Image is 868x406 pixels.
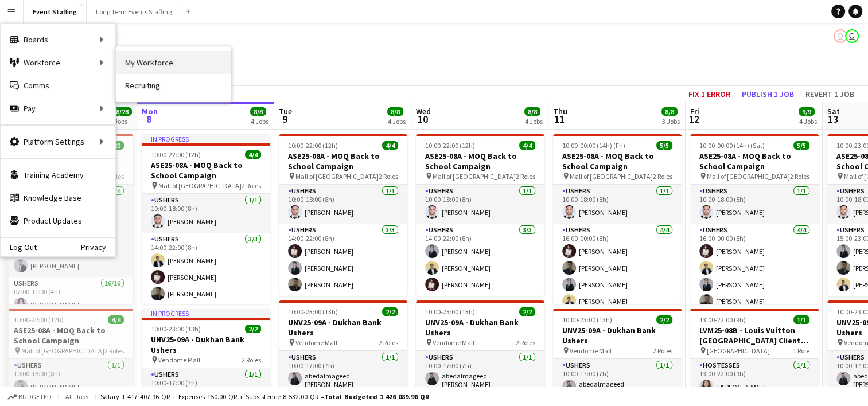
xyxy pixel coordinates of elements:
app-job-card: 13:00-22:00 (9h)1/1LVM25-08B - Louis Vuitton [GEOGRAPHIC_DATA] Client Advisor [GEOGRAPHIC_DATA]1 ... [690,309,819,398]
a: Log Out [1,243,37,252]
app-card-role: Ushers4/416:00-00:00 (8h)[PERSON_NAME][PERSON_NAME][PERSON_NAME][PERSON_NAME] [690,224,819,313]
span: Mall of [GEOGRAPHIC_DATA] [433,172,516,181]
span: 10:00-23:00 (13h) [425,307,475,316]
button: Revert 1 job [801,87,859,101]
span: 2/2 [519,307,535,316]
h3: ASE25-08A - MOQ Back to School Campaign [553,151,682,171]
h3: ASE25-08A - MOQ Back to School Campaign [5,325,133,346]
span: 10:00-22:00 (12h) [288,141,338,150]
app-card-role: Ushers1/110:00-18:00 (8h)[PERSON_NAME] [5,359,133,398]
div: In progress10:00-22:00 (12h)4/4ASE25-08A - MOQ Back to School Campaign Mall of [GEOGRAPHIC_DATA]2... [142,134,270,304]
app-job-card: 10:00-00:00 (14h) (Fri)5/5ASE25-08A - MOQ Back to School Campaign Mall of [GEOGRAPHIC_DATA]2 Role... [553,134,682,304]
span: Thu [553,106,567,116]
app-card-role: Ushers3/314:00-22:00 (8h)[PERSON_NAME][PERSON_NAME][PERSON_NAME] [142,233,270,305]
span: Mall of [GEOGRAPHIC_DATA] [570,172,653,181]
span: 10:00-00:00 (14h) (Fri) [562,141,625,150]
span: 2/2 [656,315,672,324]
app-card-role: Ushers1/110:00-18:00 (8h)[PERSON_NAME] [690,185,819,224]
span: 10:00-22:00 (12h) [151,150,201,159]
span: 8/8 [387,107,403,116]
button: Long Term Events Staffing [87,1,181,23]
span: Mon [142,106,158,116]
h3: UNV25-09A - Dukhan Bank Ushers [142,334,270,355]
app-user-avatar: Events Staffing Team [845,29,859,43]
span: 13 [826,112,840,126]
span: 1 Role [793,346,809,355]
span: 4/4 [108,315,124,324]
span: 9/9 [799,107,815,116]
span: 12 [688,112,699,126]
span: 4/4 [382,141,398,150]
span: 10:00-23:00 (13h) [151,325,201,333]
button: Fix 1 error [684,87,735,101]
span: Vendome Mall [570,346,612,355]
span: 2 Roles [516,172,535,181]
span: Fri [690,106,699,116]
button: Publish 1 job [737,87,799,101]
h3: ASE25-08A - MOQ Back to School Campaign [142,160,270,181]
h3: LVM25-08B - Louis Vuitton [GEOGRAPHIC_DATA] Client Advisor [690,325,819,346]
div: 10:00-22:00 (12h)4/4ASE25-08A - MOQ Back to School Campaign Mall of [GEOGRAPHIC_DATA]2 RolesUsher... [279,134,407,296]
span: 8/8 [250,107,266,116]
h3: UNV25-09A - Dukhan Bank Ushers [416,317,544,338]
div: 4 Jobs [388,117,406,126]
span: Mall of [GEOGRAPHIC_DATA] [21,346,104,355]
span: 2/2 [382,307,398,316]
span: 8/8 [524,107,540,116]
span: 9 [277,112,292,126]
div: 5 Jobs [110,117,131,126]
app-card-role: Ushers1/110:00-18:00 (8h)[PERSON_NAME] [279,185,407,224]
span: 13:00-22:00 (9h) [699,315,746,324]
div: 4 Jobs [525,117,543,126]
h3: ASE25-08A - MOQ Back to School Campaign [690,151,819,171]
span: [GEOGRAPHIC_DATA] [707,346,770,355]
app-card-role: Ushers1/110:00-18:00 (8h)[PERSON_NAME] [416,185,544,224]
span: 10 [414,112,431,126]
span: 2 Roles [379,338,398,347]
a: Knowledge Base [1,186,115,209]
span: Vendome Mall [158,356,200,364]
span: 10:00-22:00 (12h) [425,141,475,150]
div: Workforce [1,51,115,74]
div: Platform Settings [1,130,115,153]
app-card-role: Hostesses1/113:00-22:00 (9h)[PERSON_NAME] [690,359,819,398]
app-card-role: Ushers3/314:00-22:00 (8h)[PERSON_NAME][PERSON_NAME][PERSON_NAME] [416,224,544,296]
a: Comms [1,74,115,97]
h3: UNV25-09A - Dukhan Bank Ushers [279,317,407,338]
span: Wed [416,106,431,116]
span: Vendome Mall [433,338,474,347]
div: In progress [142,309,270,318]
app-job-card: 10:00-22:00 (12h)4/4ASE25-08A - MOQ Back to School Campaign Mall of [GEOGRAPHIC_DATA]2 RolesUsher... [416,134,544,296]
app-card-role: Ushers4/416:00-00:00 (8h)[PERSON_NAME][PERSON_NAME][PERSON_NAME][PERSON_NAME] [553,224,682,313]
span: 10:00-23:00 (13h) [562,315,612,324]
a: My Workforce [116,51,231,74]
h3: ASE25-08A - MOQ Back to School Campaign [416,151,544,171]
span: Mall of [GEOGRAPHIC_DATA] [158,181,242,190]
div: 4 Jobs [799,117,817,126]
app-user-avatar: Events Staffing Team [834,29,847,43]
button: Budgeted [6,391,53,403]
span: 2 Roles [104,346,124,355]
app-card-role: Ushers1/110:00-17:00 (7h)abedalmageed [PERSON_NAME] [279,351,407,393]
span: 4/4 [245,150,261,159]
span: Budgeted [18,393,52,401]
app-job-card: 10:00-00:00 (14h) (Sat)5/5ASE25-08A - MOQ Back to School Campaign Mall of [GEOGRAPHIC_DATA]2 Role... [690,134,819,304]
span: 2 Roles [790,172,809,181]
span: 10:00-22:00 (12h) [14,315,64,324]
span: 8 [140,112,158,126]
span: 10:00-23:00 (13h) [288,307,338,316]
h3: ASE25-08A - MOQ Back to School Campaign [279,151,407,171]
div: 3 Jobs [662,117,680,126]
span: 2 Roles [242,356,261,364]
span: 2 Roles [379,172,398,181]
app-card-role: Ushers1/110:00-18:00 (8h)[PERSON_NAME] [553,185,682,224]
div: In progress [142,134,270,143]
span: 2 Roles [653,172,672,181]
span: 11 [551,112,567,126]
span: Vendome Mall [295,338,337,347]
span: 28/28 [109,107,132,116]
span: 10:00-00:00 (14h) (Sat) [699,141,765,150]
span: Total Budgeted 1 426 089.96 QR [324,392,429,401]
